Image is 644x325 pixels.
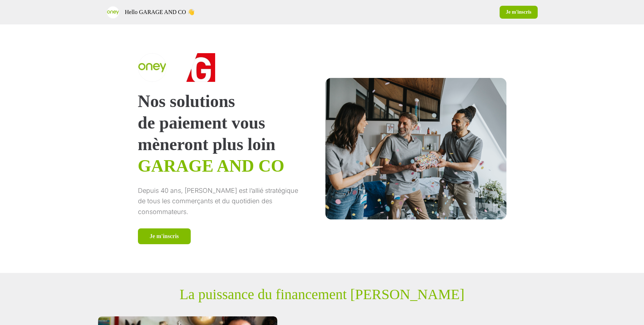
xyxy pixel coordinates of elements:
[138,112,305,134] p: de paiement vous
[138,134,305,177] p: mèneront plus loin
[138,90,305,112] p: Nos solutions
[138,228,191,244] a: Je m'inscris
[138,185,305,217] p: Depuis 40 ans, [PERSON_NAME] est l’allié stratégique de tous les commerçants et du quotidien des ...
[500,6,537,19] a: Je m'inscris
[138,156,284,175] span: GARAGE AND CO
[125,8,195,17] p: Hello GARAGE AND CO 👋
[180,286,464,303] p: La puissance du financement [PERSON_NAME]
